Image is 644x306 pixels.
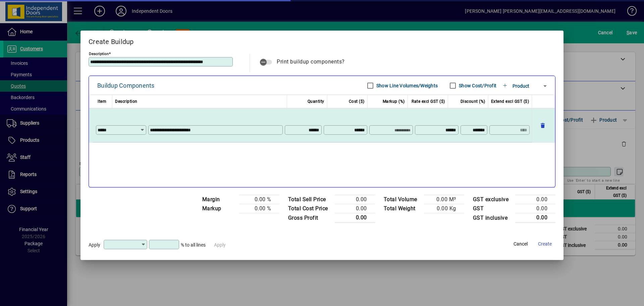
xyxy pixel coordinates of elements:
td: Total Weight [380,204,424,213]
span: Product [513,83,529,89]
td: Markup [199,204,239,213]
span: Print buildup components? [277,58,345,65]
span: Item [98,97,106,105]
span: Create [538,241,552,248]
td: Margin [199,195,239,204]
td: GST exclusive [470,195,516,204]
td: 0.00 M³ [424,195,464,204]
span: Apply [89,242,100,248]
label: Show Cost/Profit [458,82,496,89]
div: Buildup Components [97,80,155,91]
label: Show Line Volumes/Weights [375,82,438,89]
span: Extend excl GST ($) [491,97,529,105]
td: 0.00 % [239,195,279,204]
span: Cost ($) [349,97,365,105]
td: 0.00 Kg [424,204,464,213]
td: 0.00 [515,213,555,223]
td: 0.00 % [239,204,279,213]
td: 0.00 [335,204,375,213]
span: Markup (%) [383,97,405,105]
mat-label: Description [89,51,109,56]
span: Cancel [514,241,528,248]
td: 0.00 [335,213,375,223]
td: Total Sell Price [285,195,335,204]
span: Quantity [308,97,324,105]
span: Discount (%) [461,97,485,105]
button: Create [534,238,555,250]
td: 0.00 [515,195,555,204]
span: % to all lines [181,242,206,248]
td: Total Volume [380,195,424,204]
button: Cancel [510,238,531,250]
td: Gross Profit [285,213,335,223]
h2: Create Buildup [80,31,563,50]
td: 0.00 [335,195,375,204]
td: Total Cost Price [285,204,335,213]
td: 0.00 [515,204,555,213]
span: Rate excl GST ($) [412,97,445,105]
td: GST inclusive [470,213,516,223]
td: GST [470,204,516,213]
span: Description [115,97,138,105]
